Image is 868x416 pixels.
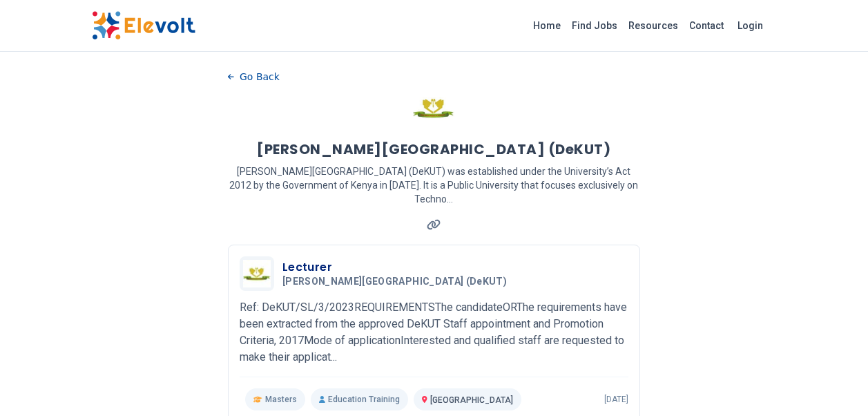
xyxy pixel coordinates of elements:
[311,388,408,410] p: Education Training
[623,15,684,37] a: Resources
[684,15,729,37] a: Contact
[566,15,623,37] a: Find Jobs
[240,256,628,410] a: DEDAN KIMATHI UNIVERSITY OF TECHNOLOGY (DeKUT)Lecturer[PERSON_NAME][GEOGRAPHIC_DATA] (DeKUT)Ref: ...
[430,395,513,405] span: [GEOGRAPHIC_DATA]
[228,66,280,87] button: Go Back
[282,259,512,276] h3: Lecturer
[604,394,628,405] p: [DATE]
[729,12,771,39] a: Login
[282,276,507,288] span: [PERSON_NAME][GEOGRAPHIC_DATA] (DeKUT)
[528,15,566,37] a: Home
[240,299,628,366] p: Ref: DeKUT/SL/3/2023REQUIREMENTSThe candidateORThe requirements have been extracted from the appr...
[257,140,610,159] h1: [PERSON_NAME][GEOGRAPHIC_DATA] (DeKUT)
[265,394,297,405] span: Masters
[92,11,195,40] img: Elevolt
[413,87,454,129] img: DEDAN KIMATHI UNIVERSITY OF TECHNOLOGY (DeKUT)
[228,164,640,206] p: [PERSON_NAME][GEOGRAPHIC_DATA] (DeKUT) was established under the University’s Act 2012 by the Gov...
[243,260,271,287] img: DEDAN KIMATHI UNIVERSITY OF TECHNOLOGY (DeKUT)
